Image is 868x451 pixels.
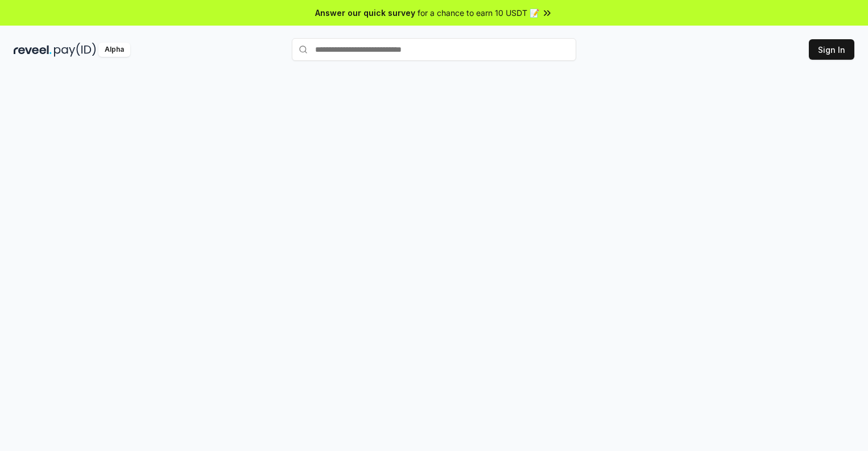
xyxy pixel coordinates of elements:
[54,43,96,57] img: pay_id
[14,43,52,57] img: reveel_dark
[809,39,854,60] button: Sign In
[98,43,130,57] div: Alpha
[315,7,415,19] span: Answer our quick survey
[418,7,539,19] span: for a chance to earn 10 USDT 📝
